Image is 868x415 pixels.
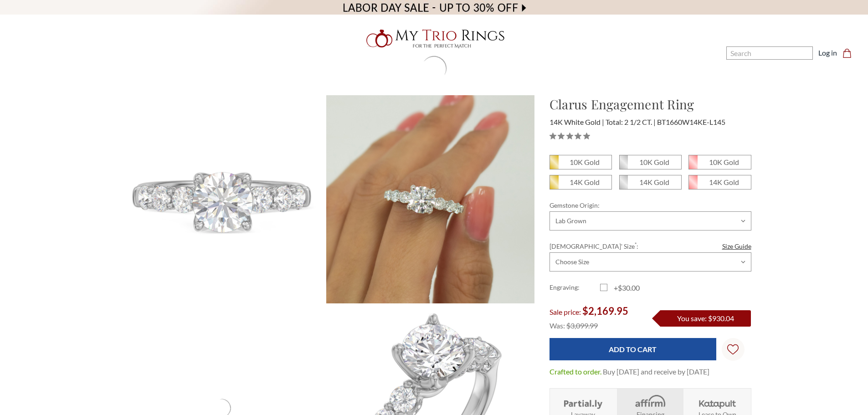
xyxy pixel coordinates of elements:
[550,307,581,316] span: Sale price:
[709,158,739,166] em: 10K Gold
[582,305,628,317] span: $2,169.95
[570,178,600,186] em: 14K Gold
[842,47,857,58] a: Cart with 0 items
[629,394,671,410] img: Affirm
[689,175,750,189] span: 14K Rose Gold
[842,49,852,58] svg: cart.cart_preview
[550,175,611,189] span: 14K Yellow Gold
[726,46,813,60] input: Search
[550,241,751,251] label: [DEMOGRAPHIC_DATA]' Size :
[570,158,600,166] em: 10K Gold
[727,315,739,384] svg: Wish Lists
[562,394,604,410] img: Layaway
[550,366,601,377] dt: Crafted to order.
[326,95,534,303] img: Photo of Clarus 2 1/2 ct tw. Lab Grown Round Solitaire Engagement Ring 14K White Gold [BT1660WE-L...
[818,47,837,58] a: Log in
[550,321,565,330] span: Was:
[639,178,669,186] em: 14K Gold
[550,338,716,360] input: Add to Cart
[252,24,616,53] a: My Trio Rings
[709,178,739,186] em: 14K Gold
[550,200,751,210] label: Gemstone Origin:
[550,282,600,293] label: Engraving:
[677,314,734,323] span: You save: $930.04
[620,155,681,169] span: 10K White Gold
[722,241,751,251] a: Size Guide
[361,24,507,53] img: My Trio Rings
[639,158,669,166] em: 10K Gold
[550,95,751,114] h1: Clarus Engagement Ring
[550,155,611,169] span: 10K Yellow Gold
[722,338,745,361] a: Wish Lists
[696,394,739,410] img: Katapult
[118,95,326,303] img: Photo of Clarus 2 1/2 ct tw. Lab Grown Round Solitaire Engagement Ring 14K White Gold [BT1660WE-L...
[620,175,681,189] span: 14K White Gold
[603,366,709,377] dd: Buy [DATE] and receive by [DATE]
[606,118,656,126] span: Total: 2 1/2 CT.
[600,282,651,293] label: +$30.00
[566,321,598,330] span: $3,099.99
[550,118,604,126] span: 14K White Gold
[689,155,750,169] span: 10K Rose Gold
[657,118,725,126] span: BT1660W14KE-L145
